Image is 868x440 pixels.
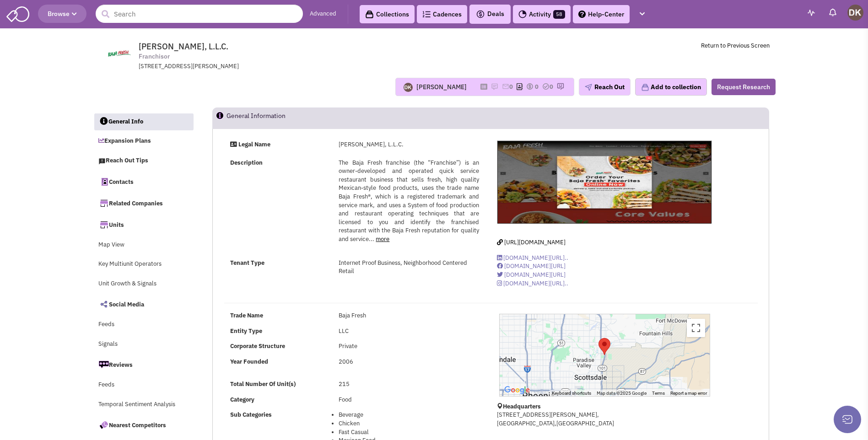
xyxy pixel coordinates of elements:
[503,279,568,287] span: [DOMAIN_NAME][URL]..
[416,82,467,91] div: [PERSON_NAME]
[238,140,270,148] strong: Legal Name
[497,411,712,428] p: [STREET_ADDRESS][PERSON_NAME], [GEOGRAPHIC_DATA],[GEOGRAPHIC_DATA]
[509,83,513,91] span: 0
[94,152,194,170] a: Reach Out Tips
[139,52,170,61] span: Franchisor
[497,279,568,287] a: [DOMAIN_NAME][URL]..
[230,311,263,319] b: Trade Name
[94,336,194,353] a: Signals
[333,327,485,336] div: LLC
[497,141,712,224] img: Kahala Franchising, L.L.C.
[333,396,485,404] div: Food
[635,78,707,96] button: Add to collection
[503,402,541,410] b: Headquarters
[94,396,194,413] a: Temporal Sentiment Analysis
[535,83,539,91] span: 0
[502,384,532,396] img: Google
[230,342,285,350] b: Corporate Structure
[365,10,374,19] img: icon-collection-lavender-black.svg
[230,411,272,419] b: Sub Categories
[504,271,566,279] span: [DOMAIN_NAME][URL]
[230,380,296,388] b: Total Number Of Unit(s)
[502,83,509,90] img: icon-email-active-16.png
[417,5,467,23] a: Cadences
[94,295,194,314] a: Social Media
[557,83,564,90] img: research-icon.png
[94,275,194,293] a: Unit Growth & Signals
[504,262,566,270] span: [DOMAIN_NAME][URL]
[476,9,485,20] img: icon-deals.svg
[847,5,863,21] img: Donnie Keller
[139,41,228,52] span: [PERSON_NAME], L.L.C.
[48,10,77,18] span: Browse
[491,83,498,90] img: icon-note.png
[376,235,389,243] a: more
[360,5,415,23] a: Collections
[94,113,194,131] a: General Info
[497,238,566,246] a: [URL][DOMAIN_NAME]
[597,390,647,396] span: Map data ©2025 Google
[94,376,194,394] a: Feeds
[94,316,194,333] a: Feeds
[230,358,268,365] b: Year Founded
[333,259,485,276] div: Internet Proof Business, Neighborhood Centered Retail
[497,254,568,262] a: [DOMAIN_NAME][URL]..
[339,411,479,419] li: Beverage
[339,428,479,437] li: Fast Casual
[94,172,194,191] a: Contacts
[712,79,776,95] button: Request Research
[94,215,194,234] a: Units
[139,62,377,71] div: [STREET_ADDRESS][PERSON_NAME]
[94,236,194,254] a: Map View
[96,5,303,23] input: Search
[518,10,527,18] img: Activity.png
[230,159,263,166] strong: Description
[598,338,610,355] div: Kahala Franchising, L.L.C.
[513,5,571,23] a: Activity58
[552,390,591,397] button: Keyboard shortcuts
[38,5,86,23] button: Browse
[687,319,705,337] button: Toggle fullscreen view
[230,396,254,403] b: Category
[333,342,485,351] div: Private
[94,415,194,435] a: Nearest Competitors
[573,5,630,23] a: Help-Center
[497,262,566,270] a: [DOMAIN_NAME][URL]
[550,83,553,91] span: 0
[333,311,485,320] div: Baja Fresh
[502,384,532,396] a: Open this area in Google Maps (opens a new window)
[333,358,485,366] div: 2006
[333,380,485,389] div: 215
[542,83,550,90] img: TaskCount.png
[641,83,649,91] img: icon-collection-lavender.png
[670,391,707,396] a: Report a map error
[585,84,592,91] img: plane.png
[526,83,534,90] img: icon-dealamount.png
[504,238,566,246] span: [URL][DOMAIN_NAME]
[94,256,194,273] a: Key Multiunit Operators
[94,133,194,150] a: Expansion Plans
[310,10,336,18] a: Advanced
[579,78,631,96] button: Reach Out
[339,419,479,428] li: Chicken
[94,355,194,374] a: Reviews
[230,259,264,267] strong: Tenant Type
[476,10,504,18] span: Deals
[503,254,568,262] span: [DOMAIN_NAME][URL]..
[422,11,431,17] img: Cadences_logo.png
[652,391,665,396] a: Terms (opens in new tab)
[553,10,565,19] span: 58
[497,271,566,279] a: [DOMAIN_NAME][URL]
[6,5,29,22] img: SmartAdmin
[230,327,262,335] b: Entity Type
[473,8,507,20] button: Deals
[339,159,479,243] span: The Baja Fresh franchise (the “Franchise”) is an owner-developed and operated quick service resta...
[333,140,485,149] div: [PERSON_NAME], L.L.C.
[578,11,586,18] img: help.png
[94,193,194,213] a: Related Companies
[226,108,286,128] h2: General Information
[701,42,770,49] a: Return to Previous Screen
